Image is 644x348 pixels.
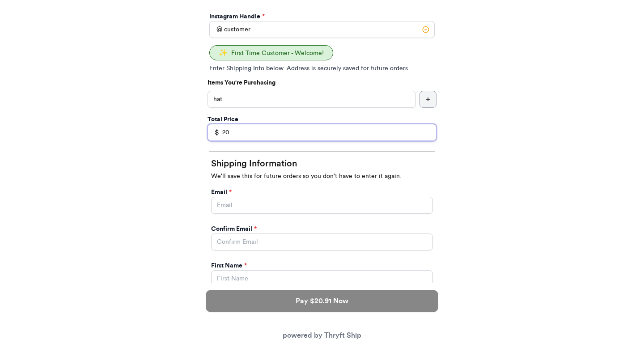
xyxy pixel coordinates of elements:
[208,91,416,108] input: ex.funky hat
[283,332,361,339] a: powered by Thryft Ship
[206,290,438,312] button: Pay $20.91 Now
[211,225,257,233] label: Confirm Email
[208,115,238,124] label: Total Price
[211,188,232,197] label: Email
[208,78,436,87] p: Items You're Purchasing
[211,197,433,214] input: Email
[208,124,219,141] div: $
[209,12,265,21] label: Instagram Handle
[211,172,433,181] p: We'll save this for future orders so you don't have to enter it again.
[211,233,433,250] input: Confirm Email
[219,49,228,56] span: ✨
[231,50,324,56] span: First Time Customer - Welcome!
[211,261,247,270] label: First Name
[211,270,433,287] input: First Name
[211,157,433,170] h2: Shipping Information
[209,21,222,38] div: @
[209,64,435,73] p: Enter Shipping Info below. Address is securely saved for future orders.
[208,124,436,141] input: Enter Mutually Agreed Payment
